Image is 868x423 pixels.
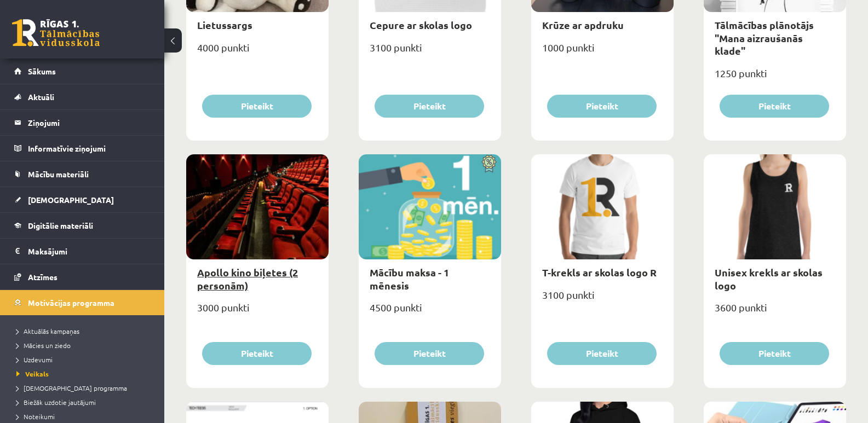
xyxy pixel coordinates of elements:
a: Tālmācības plānotājs "Mana aizraušanās klade" [715,19,814,57]
button: Pieteikt [202,342,312,365]
span: Sākums [28,66,56,76]
button: Pieteikt [547,95,657,118]
a: T-krekls ar skolas logo R [542,266,657,279]
button: Pieteikt [720,95,829,118]
a: Uzdevumi [16,355,153,364]
a: Ziņojumi [14,110,151,135]
legend: Informatīvie ziņojumi [28,136,151,161]
a: Atzīmes [14,264,151,289]
span: Motivācijas programma [28,298,114,308]
a: Aktuālās kampaņas [16,326,153,336]
div: 3100 punkti [531,286,674,313]
div: 3100 punkti [359,38,501,66]
a: Noteikumi [16,412,153,421]
button: Pieteikt [720,342,829,365]
a: Informatīvie ziņojumi [14,136,151,161]
a: [DEMOGRAPHIC_DATA] programma [16,383,153,393]
button: Pieteikt [375,342,484,365]
div: 3000 punkti [186,298,329,326]
a: Lietussargs [197,19,252,31]
a: Maksājumi [14,239,151,264]
a: [DEMOGRAPHIC_DATA] [14,187,151,212]
button: Pieteikt [202,95,312,118]
button: Pieteikt [375,95,484,118]
a: Digitālie materiāli [14,213,151,238]
legend: Ziņojumi [28,110,151,135]
a: Mācību materiāli [14,161,151,187]
span: Veikals [16,369,49,378]
span: [DEMOGRAPHIC_DATA] programma [16,384,127,392]
a: Biežāk uzdotie jautājumi [16,397,153,407]
img: Atlaide [476,154,501,173]
a: Krūze ar apdruku [542,19,624,31]
span: Atzīmes [28,272,58,282]
a: Mācies un ziedo [16,340,153,350]
a: Mācību maksa - 1 mēnesis [370,266,449,291]
span: Uzdevumi [16,355,53,364]
a: Sākums [14,59,151,84]
div: 4500 punkti [359,298,501,326]
span: Digitālie materiāli [28,221,93,230]
div: 3600 punkti [704,298,846,326]
a: Aktuāli [14,84,151,109]
span: Biežāk uzdotie jautājumi [16,398,96,407]
span: Aktuālās kampaņas [16,327,79,335]
legend: Maksājumi [28,239,151,264]
a: Cepure ar skolas logo [370,19,472,31]
div: 4000 punkti [186,38,329,66]
span: Noteikumi [16,412,55,421]
span: Mācies un ziedo [16,341,71,350]
div: 1250 punkti [704,64,846,91]
a: Unisex krekls ar skolas logo [715,266,823,291]
a: Veikals [16,369,153,379]
a: Apollo kino biļetes (2 personām) [197,266,298,291]
span: [DEMOGRAPHIC_DATA] [28,195,114,205]
a: Rīgas 1. Tālmācības vidusskola [12,19,100,47]
a: Motivācijas programma [14,290,151,315]
span: Aktuāli [28,92,54,102]
button: Pieteikt [547,342,657,365]
div: 1000 punkti [531,38,674,66]
span: Mācību materiāli [28,169,89,179]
